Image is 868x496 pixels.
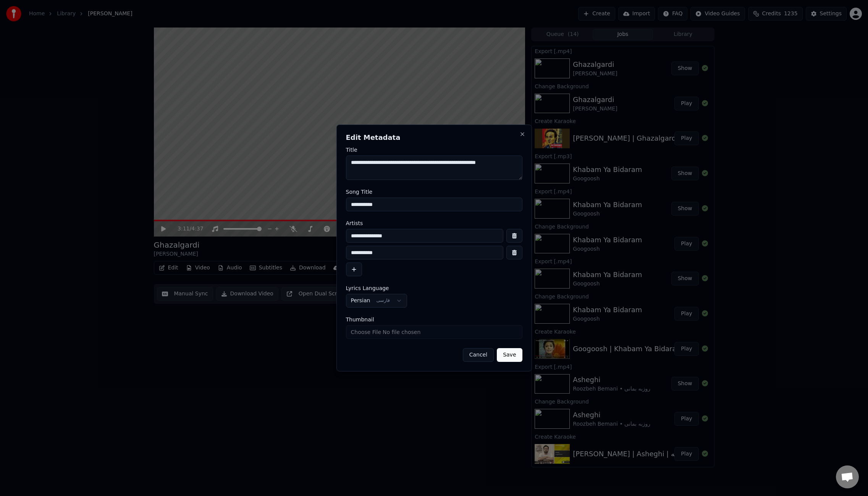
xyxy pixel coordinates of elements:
label: Artists [346,220,522,226]
button: Save [497,348,522,362]
h2: Edit Metadata [346,134,522,141]
span: Thumbnail [346,317,374,322]
label: Song Title [346,189,522,195]
button: Cancel [463,348,494,362]
span: Lyrics Language [346,285,389,291]
label: Title [346,147,522,152]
